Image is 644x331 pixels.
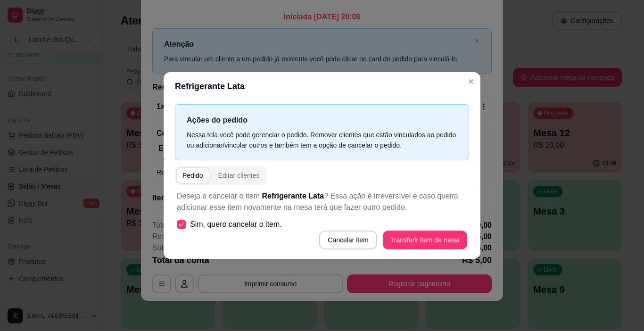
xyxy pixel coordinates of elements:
[182,171,203,180] div: Pedido
[187,130,457,150] div: Nessa tela você pode gerenciar o pedido. Remover clientes que estão vinculados ao pedido ou adici...
[262,192,324,200] span: Refrigerante Lata
[177,190,467,213] p: Deseja a cancelar o item ? Essa ação é irreversível e caso queira adicionar esse item novamente n...
[218,171,260,180] div: Editar clientes
[463,74,479,89] button: Close
[319,231,377,249] button: Cancelar item
[383,231,467,249] button: Transferir item de mesa
[190,219,282,230] span: Sim, quero cancelar o item.
[187,114,457,126] p: Ações do pedido
[164,72,480,100] header: Refrigerante Lata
